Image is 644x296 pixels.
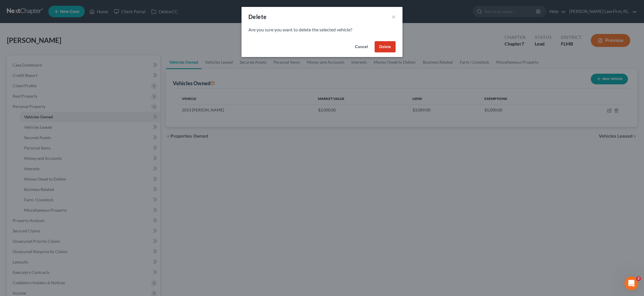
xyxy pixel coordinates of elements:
p: Are you sure you want to delete the selected vehicle? [248,26,396,33]
iframe: Intercom live chat [624,276,638,290]
div: Delete [248,13,267,21]
span: 2 [636,276,641,281]
button: Delete [375,41,396,53]
button: Cancel [350,41,372,53]
button: × [392,13,396,20]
